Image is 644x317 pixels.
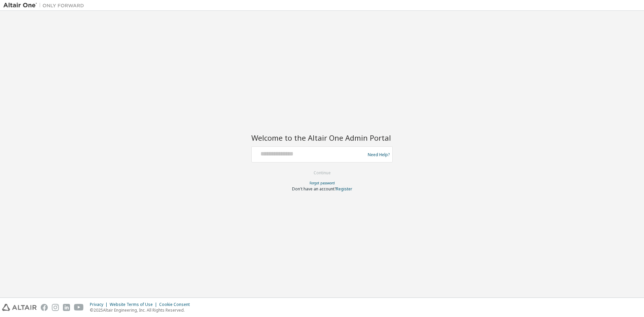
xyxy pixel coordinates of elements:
img: Altair One [3,2,87,9]
a: Need Help? [368,154,390,155]
img: altair_logo.svg [2,304,37,311]
div: Cookie Consent [159,302,194,307]
div: Privacy [90,302,110,307]
span: Don't have an account? [292,186,336,192]
a: Forgot password [310,181,335,185]
img: linkedin.svg [63,304,70,311]
img: youtube.svg [74,304,84,311]
img: facebook.svg [41,304,48,311]
a: Register [336,186,352,192]
h2: Welcome to the Altair One Admin Portal [251,133,393,142]
div: Website Terms of Use [110,302,159,307]
p: © 2025 Altair Engineering, Inc. All Rights Reserved. [90,307,194,313]
img: instagram.svg [52,304,59,311]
